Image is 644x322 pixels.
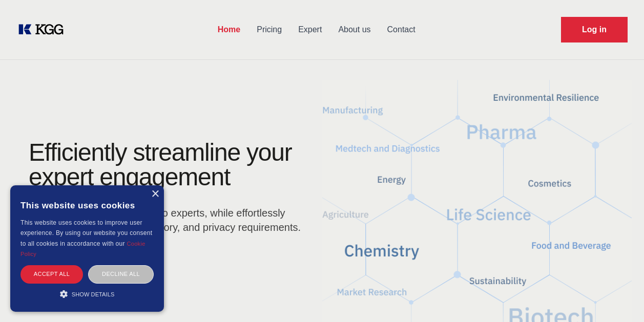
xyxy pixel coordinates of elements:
div: Decline all [88,265,154,283]
a: Request Demo [561,17,628,42]
a: Pricing [248,16,290,43]
div: Show details [20,289,154,299]
a: KOL Knowledge Platform: Talk to Key External Experts (KEE) [16,22,72,38]
div: Close [151,190,159,198]
a: Cookie Policy [20,241,146,257]
a: About us [330,16,379,43]
p: Benefit from efficient access to experts, while effortlessly managing contractual, regulatory, an... [29,206,306,234]
a: Home [210,16,248,43]
a: Expert [290,16,330,43]
span: Show details [72,291,115,297]
div: Accept all [20,265,83,283]
h1: Efficiently streamline your expert engagement [29,140,306,189]
span: This website uses cookies to improve user experience. By using our website you consent to all coo... [20,219,152,247]
div: This website uses cookies [20,193,154,218]
a: Contact [379,16,424,43]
